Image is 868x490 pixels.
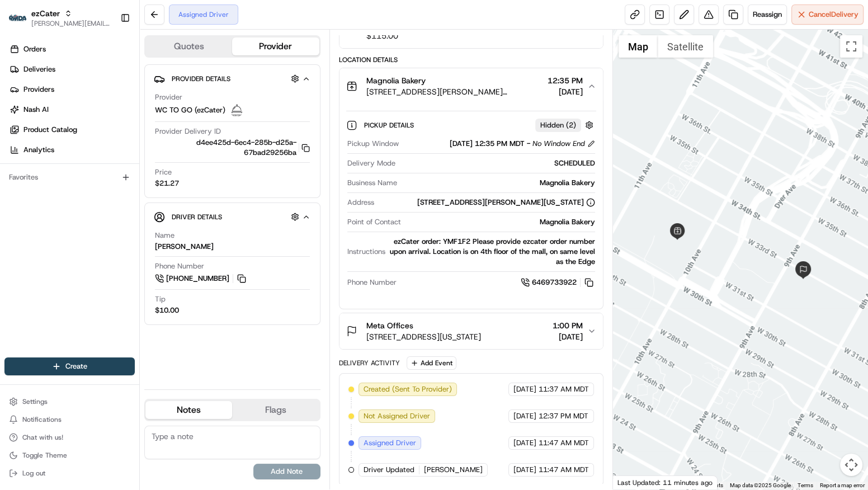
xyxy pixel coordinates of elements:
span: Driver Updated [364,465,414,475]
span: Assigned Driver [364,438,416,448]
span: [PHONE_NUMBER] [166,274,229,284]
span: Magnolia Bakery [366,75,426,86]
span: Orders [23,44,46,54]
span: [DATE] [513,411,536,421]
span: Name [155,230,174,241]
span: Phone Number [347,277,397,288]
span: [DATE] 12:35 PM MDT [450,139,525,149]
span: Meta Offices [366,320,413,331]
a: Providers [4,81,139,98]
span: Address [347,197,374,208]
span: Product Catalog [23,125,77,135]
div: [STREET_ADDRESS][PERSON_NAME][US_STATE] [417,197,595,208]
span: - [527,139,530,149]
span: Create [65,361,87,371]
button: ezCaterezCater[PERSON_NAME][EMAIL_ADDRESS][DOMAIN_NAME] [4,4,116,31]
span: [PERSON_NAME][EMAIL_ADDRESS][DOMAIN_NAME] [31,19,111,28]
a: Nash AI [4,101,139,119]
span: WC TO GO (ezCater) [155,105,225,115]
button: Toggle Theme [4,447,135,463]
div: We're available if you need us! [38,118,141,127]
span: API Documentation [106,162,180,173]
div: $10.00 [155,305,179,315]
button: Show satellite imagery [658,35,713,58]
img: Nash [11,11,34,34]
div: ezCater order: YMF1F2 Please provide ezcater order number upon arrival. Location is on 4th floor ... [390,237,596,267]
a: Product Catalog [4,121,139,139]
span: 11:37 AM MDT [539,384,589,394]
p: Welcome 👋 [11,45,204,63]
div: Magnolia Bakery[STREET_ADDRESS][PERSON_NAME][US_STATE]12:35 PM[DATE] [339,104,603,309]
div: [PERSON_NAME] [155,242,214,252]
span: 6469733922 [532,277,577,288]
button: Add Event [407,356,456,370]
div: 📗 [11,163,20,172]
span: Providers [23,84,54,95]
span: Hidden ( 2 ) [540,120,576,130]
span: [DATE] [513,438,536,448]
button: Create [4,357,135,375]
button: ezCater [31,8,60,19]
a: Terms (opens in new tab) [798,482,813,488]
span: Toggle Theme [22,451,67,460]
span: Deliveries [23,64,55,74]
a: 📗Knowledge Base [7,158,90,178]
span: Pickup Details [364,121,416,130]
button: Notes [145,401,232,419]
span: 12:35 PM [548,75,583,86]
span: Pylon [111,190,135,198]
button: Provider Details [154,69,311,88]
span: Log out [22,469,45,478]
button: d4ee425d-6ec4-285b-d25a-67bad29256ba [155,138,310,158]
div: SCHEDULED [400,158,596,168]
img: ezCater [9,15,27,22]
button: Reassign [748,4,787,25]
span: Tip [155,294,166,304]
span: Pickup Window [347,139,399,149]
button: Toggle fullscreen view [840,35,862,58]
span: [PERSON_NAME] [424,465,483,475]
span: 12:37 PM MDT [539,411,588,421]
a: 6469733922 [521,276,595,289]
div: 💻 [95,163,103,172]
div: Last Updated: 11 minutes ago [613,475,718,489]
a: Orders [4,40,139,58]
button: Start new chat [190,110,204,124]
div: Delivery Activity [339,359,400,368]
button: Magnolia Bakery[STREET_ADDRESS][PERSON_NAME][US_STATE]12:35 PM[DATE] [339,68,603,104]
div: Magnolia Bakery [405,217,596,227]
span: No Window End [532,139,585,149]
span: [STREET_ADDRESS][US_STATE] [366,331,481,342]
span: [STREET_ADDRESS][PERSON_NAME][US_STATE] [366,86,544,97]
span: [DATE] [553,331,583,342]
button: Meta Offices[STREET_ADDRESS][US_STATE]1:00 PM[DATE] [339,313,603,349]
button: Notifications [4,412,135,427]
span: Provider [155,92,182,102]
span: [DATE] [513,465,536,475]
span: Provider Details [172,74,230,83]
span: Created (Sent To Provider) [364,384,452,394]
span: [DATE] [548,86,583,97]
img: 1736555255976-a54dd68f-1ca7-489b-9aae-adbdc363a1c4 [11,107,31,127]
span: Analytics [23,145,54,155]
span: Delivery Mode [347,158,395,168]
span: Map data ©2025 Google [730,482,791,488]
span: Phone Number [155,261,204,271]
button: Driver Details [154,208,311,226]
span: $115.00 [366,30,579,41]
div: Magnolia Bakery [402,178,596,188]
span: Chat with us! [22,433,63,442]
button: Settings [4,394,135,409]
span: 11:47 AM MDT [539,438,589,448]
a: [PHONE_NUMBER] [155,272,248,285]
button: Chat with us! [4,430,135,445]
span: Reassign [753,10,782,20]
div: Start new chat [38,107,183,118]
span: Notifications [22,415,62,424]
span: Provider Delivery ID [155,126,221,136]
span: Price [155,167,172,177]
button: Map camera controls [840,454,862,476]
button: Provider [232,37,319,55]
span: 1:00 PM [553,320,583,331]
